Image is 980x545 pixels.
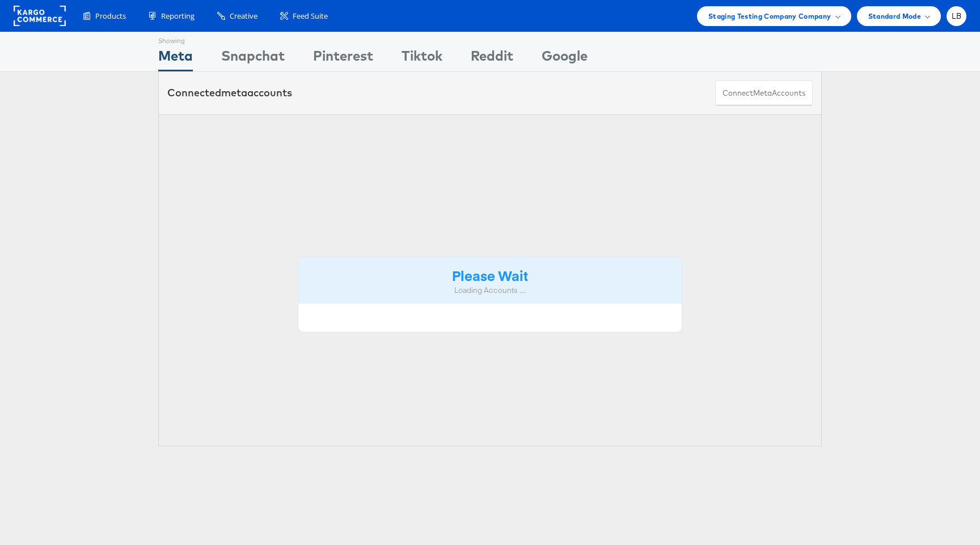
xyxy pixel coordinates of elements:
[158,46,193,71] div: Meta
[221,46,285,71] div: Snapchat
[95,11,126,22] span: Products
[952,12,962,20] span: LB
[293,11,328,22] span: Feed Suite
[313,46,373,71] div: Pinterest
[542,46,588,71] div: Google
[715,80,813,106] button: ConnectmetaAccounts
[452,266,528,284] strong: Please Wait
[471,46,513,71] div: Reddit
[753,88,772,99] span: meta
[402,46,442,71] div: Tiktok
[221,86,247,99] span: meta
[167,86,292,100] div: Connected accounts
[230,11,257,22] span: Creative
[868,10,921,22] span: Standard Mode
[708,10,831,22] span: Staging Testing Company Company
[158,32,193,46] div: Showing
[161,11,195,22] span: Reporting
[307,285,673,296] div: Loading Accounts ....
